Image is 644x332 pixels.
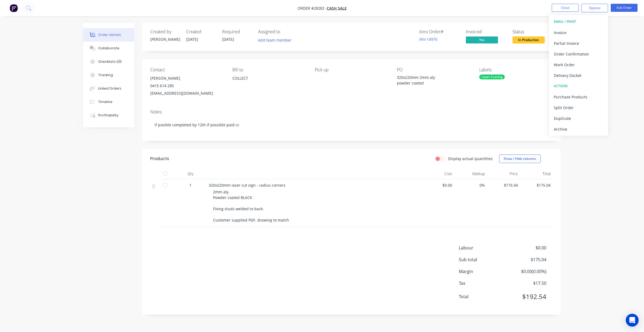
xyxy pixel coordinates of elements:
div: Tracking [98,73,113,78]
button: Archive [549,124,608,134]
span: [DATE] [186,37,198,42]
div: [PERSON_NAME] [150,36,180,42]
div: Laser Cutting [479,75,505,79]
div: Total [520,168,553,179]
img: Factory [10,4,18,12]
span: Tax [459,280,507,286]
span: $175.04 [489,182,518,188]
button: Order Confirmation [549,49,608,59]
div: Contact [150,67,224,72]
div: [PERSON_NAME]0415 614 285[EMAIL_ADDRESS][DOMAIN_NAME] [150,75,224,97]
div: Duplicate [554,115,603,122]
div: 0415 614 285 [150,82,224,90]
span: Yes [466,36,498,43]
div: Collaborate [98,46,119,51]
div: Invoiced [466,29,506,34]
span: Total [459,293,507,300]
button: Add team member [255,36,295,44]
div: ACTIONS [554,83,603,90]
div: Open Intercom Messenger [626,314,639,327]
button: Partial Invoice [549,38,608,49]
div: Delivery Docket [554,72,603,79]
div: Order details [98,32,121,37]
div: Assigned to [258,29,312,34]
span: $0.00 [507,245,546,251]
button: In Production [513,36,545,45]
div: Linked Orders [98,86,121,91]
span: $0.00 ( 0.00 %) [507,268,546,275]
button: Checklists 0/0 [83,55,134,68]
a: INV-14975 [419,37,437,42]
button: Tracking [83,68,134,82]
div: Created by [150,29,180,34]
button: Work Order [549,59,608,70]
div: Bill to [232,67,306,72]
div: Notes [150,109,553,115]
span: $175.04 [522,182,551,188]
div: [PERSON_NAME] [150,75,224,82]
button: Delivery Docket [549,70,608,81]
button: Split Order [549,102,608,113]
span: [DATE] [222,37,234,42]
button: Invoice [549,27,608,38]
span: Sub total [459,256,507,263]
button: Profitability [83,109,134,122]
span: $0.00 [423,182,452,188]
div: if posible completed by 12th if possible paid cc [150,117,553,133]
button: Timeline [83,95,134,109]
div: Order Confirmation [554,50,603,58]
button: Options [581,4,608,12]
span: $192.54 [507,292,546,301]
div: Created [186,29,216,34]
div: [EMAIL_ADDRESS][DOMAIN_NAME] [150,90,224,97]
span: 320x220mm laser cut sign - radius corners [209,183,286,188]
button: Order details [83,28,134,42]
div: Qty [174,168,207,179]
span: 1 [189,182,192,188]
span: In Production [513,36,545,43]
div: Status [513,29,553,34]
span: $17.50 [507,280,546,286]
button: Edit Order [611,4,638,12]
span: Order #28282 - [298,6,327,11]
span: Margin [459,268,507,275]
div: Purchase Products [554,93,603,101]
div: 320x220mm 2mm aly powder coated [397,75,464,86]
button: Close [552,4,579,12]
div: COLLECT [232,75,306,92]
span: 0% [456,182,485,188]
div: Split Order [554,104,603,112]
span: 2mm aly. Powder coated BLACK Fixing studs welded to back. Customer supplied PDF. drawing to match [213,189,289,223]
div: Timeline [98,99,112,104]
button: Purchase Products [549,91,608,102]
div: Archive [554,125,603,133]
div: Partial Invoice [554,39,603,47]
div: EMAIL / PRINT [554,18,603,25]
div: Xero Order # [419,29,459,34]
button: Duplicate [549,113,608,124]
div: PO [397,67,470,72]
button: Show / Hide columns [499,154,541,163]
button: Add team member [258,36,295,44]
label: Display actual quantities [448,156,493,161]
div: Markup [454,168,487,179]
div: Invoice [554,29,603,36]
a: CASH SALE [327,6,347,11]
div: Required [222,29,252,34]
button: ACTIONS [549,81,608,91]
span: Labour [459,245,507,251]
span: $175.04 [507,256,546,263]
div: Checklists 0/0 [98,59,122,64]
div: COLLECT [232,75,306,82]
div: Work Order [554,61,603,69]
div: Pick up [315,67,388,72]
div: Profitability [98,113,118,118]
button: EMAIL / PRINT [549,16,608,27]
button: Linked Orders [83,82,134,95]
div: Products [150,156,169,162]
button: Collaborate [83,42,134,55]
div: Cost [421,168,454,179]
div: Price [487,168,520,179]
div: Labels [479,67,553,72]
